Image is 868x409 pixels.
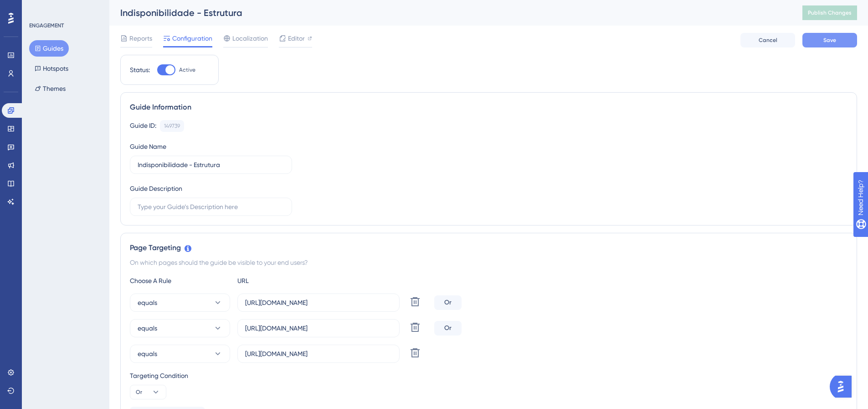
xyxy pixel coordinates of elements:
[138,323,157,334] span: equals
[138,160,284,170] input: Type your Guide’s Name here
[808,9,852,16] span: Publish Changes
[830,373,857,400] iframe: UserGuiding AI Assistant Launcher
[130,385,166,399] button: Or
[136,388,142,396] span: Or
[138,348,157,359] span: equals
[29,80,71,97] button: Themes
[29,22,64,29] div: ENGAGEMENT
[130,319,230,337] button: equals
[130,345,230,363] button: equals
[29,60,74,77] button: Hotspots
[130,242,847,253] div: Page Targeting
[120,6,780,19] div: Indisponibilidade - Estrutura
[802,5,857,20] button: Publish Changes
[130,64,150,75] div: Status:
[130,370,847,381] div: Targeting Condition
[138,297,157,308] span: equals
[129,33,152,44] span: Reports
[172,33,212,44] span: Configuration
[245,298,392,308] input: yourwebsite.com/path
[29,40,69,57] button: Guides
[130,120,156,132] div: Guide ID:
[21,2,57,13] span: Need Help?
[245,349,392,359] input: yourwebsite.com/path
[130,257,847,268] div: On which pages should the guide be visible to your end users?
[130,102,847,113] div: Guide Information
[759,37,777,44] span: Cancel
[288,33,305,44] span: Editor
[138,202,284,212] input: Type your Guide’s Description here
[130,275,230,286] div: Choose A Rule
[179,66,195,73] span: Active
[245,323,392,333] input: yourwebsite.com/path
[802,33,857,47] button: Save
[434,295,462,310] div: Or
[740,33,795,47] button: Cancel
[237,275,338,286] div: URL
[434,321,462,336] div: Or
[232,33,268,44] span: Localization
[823,37,836,44] span: Save
[130,294,230,312] button: equals
[164,122,180,130] div: 149739
[130,183,182,194] div: Guide Description
[130,141,166,152] div: Guide Name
